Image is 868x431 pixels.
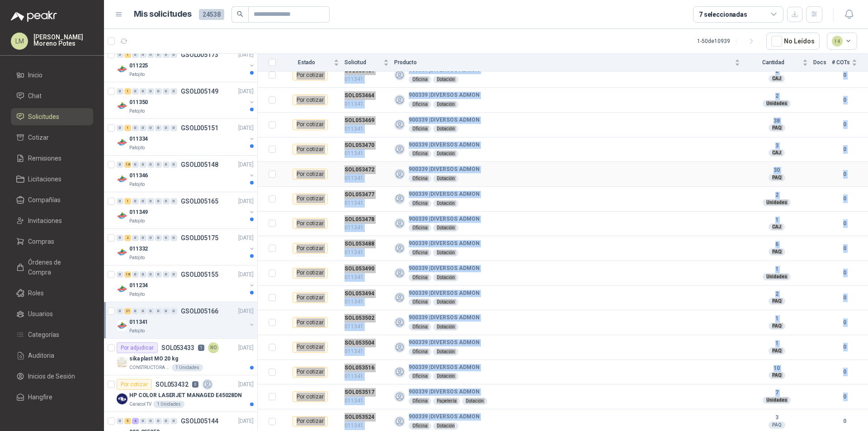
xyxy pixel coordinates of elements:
div: Dotación [433,200,458,207]
div: 1 [124,198,131,204]
a: 0 1 0 0 0 0 0 0 GSOL005165[DATE] Company Logo011349Patojito [117,196,255,225]
div: Por cotizar [117,379,152,390]
a: SOL053477 [344,191,374,198]
div: Oficina [409,249,431,256]
div: 0 [163,52,170,58]
b: SOL053470 [344,142,374,148]
p: Patojito [129,291,145,298]
div: 0 [170,271,177,278]
p: [DATE] [238,197,254,206]
b: 0 [832,294,857,302]
span: Roles [28,288,44,298]
span: Órdenes de Compra [28,257,85,277]
p: [DATE] [238,234,254,242]
a: 0 1 0 0 0 0 0 0 GSOL005149[DATE] Company Logo011350Patojito [117,86,255,115]
span: Solicitudes [28,112,59,122]
div: Por cotizar [292,268,328,279]
p: GSOL005149 [181,88,218,95]
p: [DATE] [238,161,254,169]
div: Por cotizar [292,70,328,81]
b: SOL053490 [344,265,374,272]
th: Cantidad [745,54,813,71]
div: 1 - 50 de 10939 [697,34,759,48]
div: Oficina [409,150,431,157]
div: 0 [140,52,146,58]
a: SOL053469 [344,117,374,123]
a: Cotizar [11,129,93,146]
a: Por cotizarSOL0534320[DATE] Company LogoHP COLOR LASERJET MANAGED E45028DNCaracol TV1 Unidades [104,375,257,412]
th: Estado [281,54,344,71]
p: HP COLOR LASERJET MANAGED E45028DN [129,391,242,400]
p: 011332 [129,245,148,253]
p: 011234 [129,281,148,290]
div: 1 [124,88,131,95]
button: 14 [827,33,858,50]
th: Solicitud [344,54,394,71]
div: Por cotizar [292,144,328,155]
p: 011341 [344,248,389,257]
b: 900339 | DIVERSOS ADMON [409,142,480,149]
a: Órdenes de Compra [11,254,93,281]
div: 5 [124,418,131,424]
p: Patojito [129,71,145,78]
span: Usuarios [28,309,53,319]
div: 0 [147,271,154,278]
div: Dotación [433,125,458,133]
b: 0 [832,145,857,154]
p: Patojito [129,181,145,188]
div: 0 [155,271,162,278]
div: 0 [170,198,177,204]
img: Company Logo [117,210,127,221]
div: 0 [147,125,154,131]
a: Compañías [11,191,93,208]
b: 0 [832,269,857,277]
div: 1 [124,125,131,131]
img: Company Logo [117,100,127,111]
span: Cantidad [745,59,801,66]
div: 0 [155,88,162,95]
div: Por cotizar [292,243,328,254]
div: 0 [132,235,139,241]
div: 0 [132,198,139,204]
div: 0 [170,161,177,168]
p: Patojito [129,327,145,335]
div: 0 [170,88,177,95]
b: 900339 | DIVERSOS ADMON [409,265,480,272]
span: Invitaciones [28,216,62,226]
div: Por cotizar [292,95,328,105]
p: 011341 [344,75,389,84]
div: 0 [163,125,170,131]
b: 1 [745,217,808,224]
div: PAQ [769,124,785,132]
a: Compras [11,233,93,250]
div: 0 [170,308,177,314]
p: [PERSON_NAME] Moreno Potes [33,34,93,47]
b: 2 [745,291,808,298]
div: Unidades [763,273,791,280]
span: Estado [281,59,332,66]
a: Categorías [11,326,93,343]
a: Inicios de Sesión [11,368,93,385]
b: 38 [745,118,808,125]
div: 18 [124,161,131,168]
p: [DATE] [238,87,254,96]
div: 0 [147,88,154,95]
div: 0 [163,418,170,424]
p: 011334 [129,135,148,143]
div: Oficina [409,224,431,232]
b: 900339 | DIVERSOS ADMON [409,240,480,247]
img: Logo peakr [11,11,57,22]
span: # COTs [832,59,850,66]
a: SOL053488 [344,241,374,247]
b: 900339 | DIVERSOS ADMON [409,290,480,297]
b: 2 [745,192,808,199]
a: Remisiones [11,150,93,167]
div: Oficina [409,101,431,108]
span: Producto [394,59,733,66]
div: 1 Unidades [153,401,184,408]
span: Cotizar [28,133,49,142]
div: Por cotizar [292,218,328,229]
p: [DATE] [238,307,254,316]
